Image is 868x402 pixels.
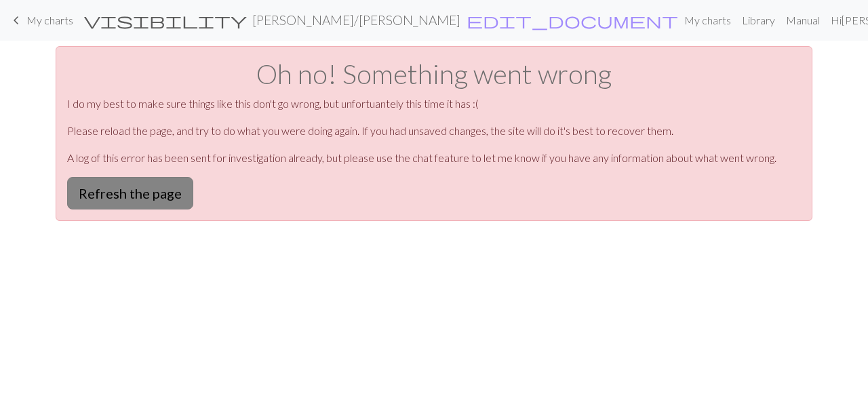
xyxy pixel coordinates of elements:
h2: [PERSON_NAME] / [PERSON_NAME] [252,12,460,28]
a: Manual [781,7,825,34]
span: visibility [84,11,247,30]
a: Library [736,7,781,34]
span: edit_document [467,11,678,30]
p: A log of this error has been sent for investigation already, but please use the chat feature to l... [67,150,801,166]
p: I do my best to make sure things like this don't go wrong, but unfortuantely this time it has :( [67,96,801,112]
a: My charts [679,7,736,34]
p: Please reload the page, and try to do what you were doing again. If you had unsaved changes, the ... [67,123,801,139]
h1: Oh no! Something went wrong [67,58,801,90]
span: My charts [26,14,73,26]
span: keyboard_arrow_left [8,11,24,30]
a: My charts [8,9,73,32]
button: Refresh the page [67,177,193,209]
